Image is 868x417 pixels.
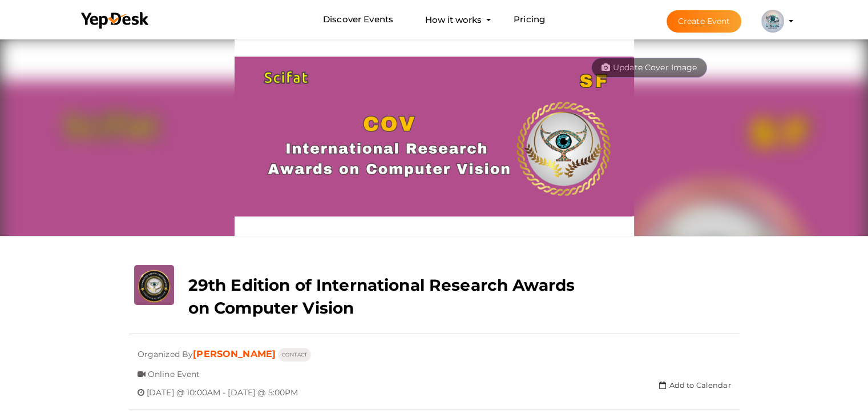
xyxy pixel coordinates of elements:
span: [DATE] @ 10:00AM - [DATE] @ 5:00PM [147,379,298,398]
a: Add to Calendar [659,380,730,390]
a: Discover Events [323,9,393,30]
button: Update Cover Image [591,58,708,78]
span: Online Event [148,360,200,379]
a: Pricing [514,9,545,30]
b: 29th Edition of International Research Awards on Computer Vision [188,275,575,318]
span: Organized By [138,340,193,359]
a: [PERSON_NAME] [193,348,276,359]
button: CONTACT [278,348,311,362]
button: How it works [422,9,485,30]
img: B1XS2E8M_normal.png [235,37,634,236]
button: Create Event [667,10,742,33]
img: ACg8ocIi3X8SLM0k5rmusZmB7qD8EmkQdCvwFQCfAmTmajojCdw5mP16=s100 [761,10,784,33]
